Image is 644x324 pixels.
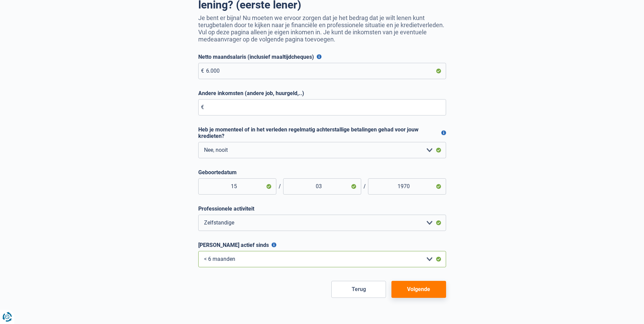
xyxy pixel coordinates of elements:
[198,54,446,60] label: Netto maandsalaris (inclusief maaltijdcheques)
[198,126,446,139] label: Heb je momenteel of in het verleden regelmatig achterstallige betalingen gehad voor jouw kredieten?
[368,178,446,195] input: Jaar (JJJJ)
[198,169,446,176] label: Geboortedatum
[198,90,446,96] label: Andere inkomsten (andere job, huurgeld,..)
[283,178,361,195] input: Maand (MM)
[201,104,204,110] span: €
[198,14,446,43] p: Je bent er bijna! Nu moeten we ervoor zorgen dat je het bedrag dat je wilt lenen kunt terugbetale...
[331,281,386,298] button: Terug
[198,242,446,248] label: [PERSON_NAME] actief sinds
[276,183,283,190] span: /
[201,68,204,74] span: €
[317,54,321,59] button: Netto maandsalaris (inclusief maaltijdcheques)
[198,205,446,212] label: Professionele activiteit
[361,183,368,190] span: /
[441,130,446,135] button: Heb je momenteel of in het verleden regelmatig achterstallige betalingen gehad voor jouw kredieten?
[272,242,276,247] button: [PERSON_NAME] actief sinds
[198,178,276,195] input: Dag (DD)
[391,281,446,298] button: Volgende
